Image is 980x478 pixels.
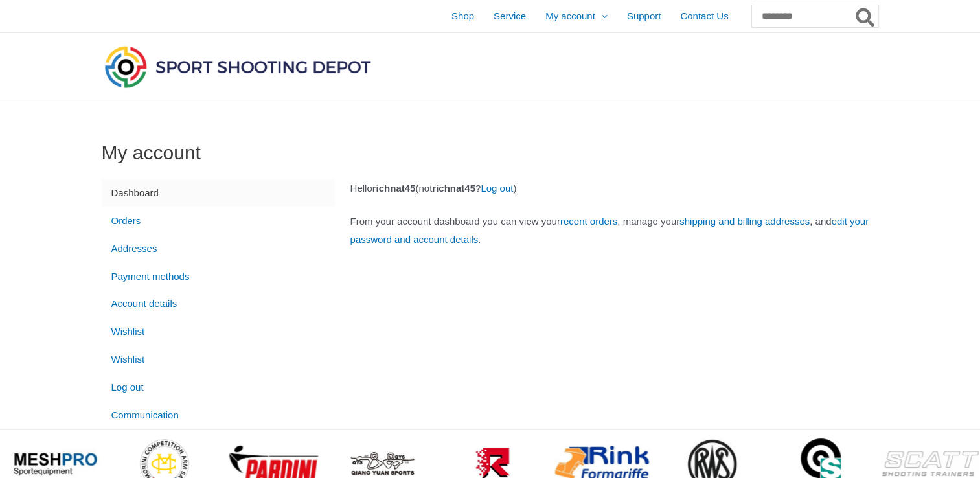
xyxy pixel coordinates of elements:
[102,401,335,429] a: Communication
[102,179,335,207] a: Dashboard
[102,262,335,290] a: Payment methods
[432,183,475,194] strong: richnat45
[372,183,416,194] strong: richnat45
[102,373,335,401] a: Log out
[350,179,879,198] p: Hello (not ? )
[102,179,335,429] nav: Account pages
[853,5,878,27] button: Search
[560,216,617,227] a: recent orders
[102,290,335,318] a: Account details
[350,212,879,249] p: From your account dashboard you can view your , manage your , and .
[679,216,810,227] a: shipping and billing addresses
[102,207,335,234] a: Orders
[102,234,335,262] a: Addresses
[481,183,513,194] a: Log out
[102,346,335,374] a: Wishlist
[102,43,374,91] img: Sport Shooting Depot
[102,141,879,165] h1: My account
[102,318,335,346] a: Wishlist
